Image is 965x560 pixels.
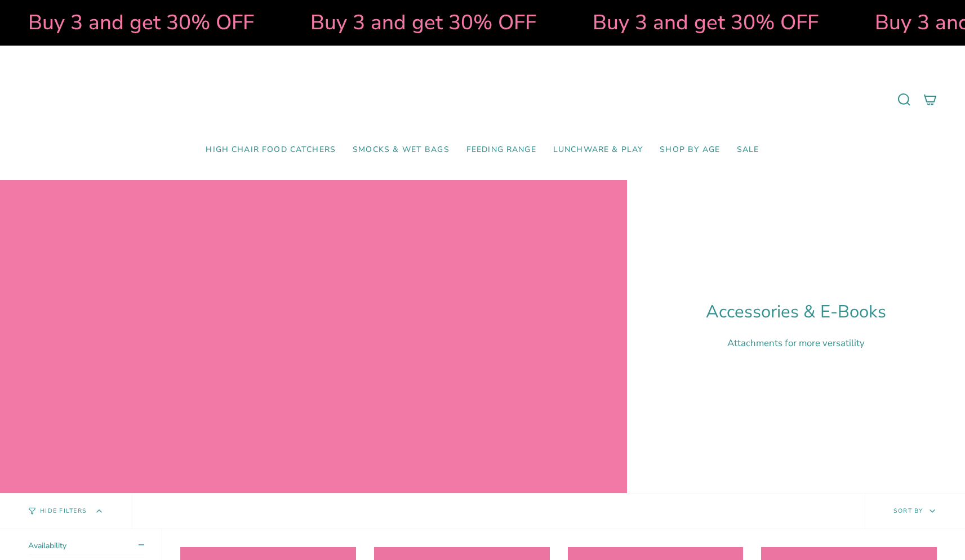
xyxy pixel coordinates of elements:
[206,145,336,155] span: High Chair Food Catchers
[28,540,66,551] span: Availability
[385,62,580,137] a: Mumma’s Little Helpers
[893,507,923,515] span: Sort by
[706,302,886,322] h1: Accessories & E-Books
[865,494,965,528] button: Sort by
[706,337,886,350] p: Attachments for more versatility
[28,8,254,37] strong: Buy 3 and get 30% OFF
[592,8,818,37] strong: Buy 3 and get 30% OFF
[651,137,728,163] a: Shop by Age
[197,137,344,163] a: High Chair Food Catchers
[458,137,545,163] a: Feeding Range
[553,145,643,155] span: Lunchware & Play
[28,540,144,554] summary: Availability
[660,145,720,155] span: Shop by Age
[310,8,536,37] strong: Buy 3 and get 30% OFF
[40,508,87,514] span: Hide Filters
[344,137,458,163] a: Smocks & Wet Bags
[545,137,651,163] a: Lunchware & Play
[737,145,759,155] span: SALE
[353,145,450,155] span: Smocks & Wet Bags
[728,137,768,163] a: SALE
[466,145,536,155] span: Feeding Range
